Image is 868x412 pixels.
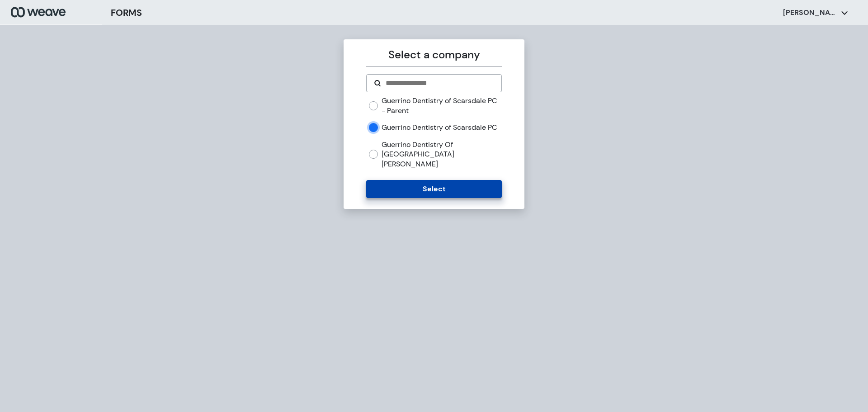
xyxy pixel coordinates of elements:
h3: FORMS [111,6,142,19]
label: Guerrino Dentistry Of [GEOGRAPHIC_DATA][PERSON_NAME] [382,140,501,169]
label: Guerrino Dentistry of Scarsdale PC [382,123,497,133]
p: Select a company [366,47,501,63]
input: Search [385,78,494,89]
p: [PERSON_NAME] [783,8,837,18]
button: Select [366,180,501,198]
label: Guerrino Dentistry of Scarsdale PC - Parent [382,96,501,115]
